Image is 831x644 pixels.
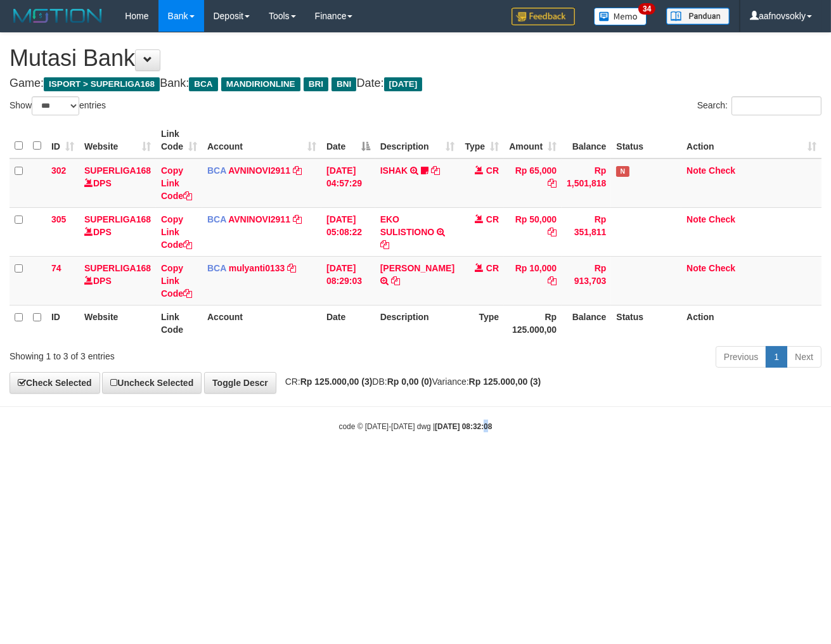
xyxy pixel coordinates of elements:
[293,165,302,176] a: Copy AVNINOVI2911 to clipboard
[435,422,492,431] strong: [DATE] 08:32:08
[102,372,202,394] a: Uncheck Selected
[548,227,557,237] a: Copy Rp 50,000 to clipboard
[202,122,321,158] th: Account: activate to sort column ascending
[10,96,106,115] label: Show entries
[321,207,375,256] td: [DATE] 05:08:22
[10,372,100,394] a: Check Selected
[221,77,300,91] span: MANDIRIONLINE
[300,377,373,387] strong: Rp 125.000,00 (3)
[32,96,79,115] select: Showentries
[287,263,296,273] a: Copy mulyanti0133 to clipboard
[562,122,611,158] th: Balance
[375,305,460,341] th: Description
[51,214,66,224] span: 305
[228,214,290,224] a: AVNINOVI2911
[79,207,156,256] td: DPS
[562,158,611,208] td: Rp 1,501,818
[10,6,106,25] img: MOTION_logo.png
[202,305,321,341] th: Account
[512,8,575,25] img: Feedback.jpg
[611,122,681,158] th: Status
[460,122,504,158] th: Type: activate to sort column ascending
[686,214,706,224] a: Note
[161,214,192,250] a: Copy Link Code
[375,122,460,158] th: Description: activate to sort column ascending
[548,178,557,188] a: Copy Rp 65,000 to clipboard
[79,256,156,305] td: DPS
[387,377,432,387] strong: Rp 0,00 (0)
[686,165,706,176] a: Note
[686,263,706,273] a: Note
[46,305,79,341] th: ID
[279,377,541,387] span: CR: DB: Variance:
[594,8,647,25] img: Button%20Memo.svg
[189,77,217,91] span: BCA
[380,263,454,273] a: [PERSON_NAME]
[293,214,302,224] a: Copy AVNINOVI2911 to clipboard
[562,305,611,341] th: Balance
[161,165,192,201] a: Copy Link Code
[204,372,276,394] a: Toggle Descr
[697,96,821,115] label: Search:
[731,96,821,115] input: Search:
[384,77,423,91] span: [DATE]
[156,122,202,158] th: Link Code: activate to sort column ascending
[156,305,202,341] th: Link Code
[321,305,375,341] th: Date
[332,77,356,91] span: BNI
[207,214,226,224] span: BCA
[380,165,408,176] a: ISHAK
[79,305,156,341] th: Website
[504,256,562,305] td: Rp 10,000
[304,77,328,91] span: BRI
[44,77,160,91] span: ISPORT > SUPERLIGA168
[10,77,821,90] h4: Game: Bank: Date:
[84,165,151,176] a: SUPERLIGA168
[716,346,766,368] a: Previous
[638,3,655,15] span: 34
[229,263,285,273] a: mulyanti0133
[79,158,156,208] td: DPS
[339,422,493,431] small: code © [DATE]-[DATE] dwg |
[486,165,499,176] span: CR
[486,214,499,224] span: CR
[504,122,562,158] th: Amount: activate to sort column ascending
[431,165,440,176] a: Copy ISHAK to clipboard
[161,263,192,299] a: Copy Link Code
[681,305,821,341] th: Action
[380,214,435,237] a: EKO SULISTIONO
[51,165,66,176] span: 302
[51,263,61,273] span: 74
[504,158,562,208] td: Rp 65,000
[46,122,79,158] th: ID: activate to sort column ascending
[391,276,400,286] a: Copy DAVID LUKAS to clipboard
[79,122,156,158] th: Website: activate to sort column ascending
[709,165,735,176] a: Check
[766,346,787,368] a: 1
[504,305,562,341] th: Rp 125.000,00
[10,46,821,71] h1: Mutasi Bank
[611,305,681,341] th: Status
[321,158,375,208] td: [DATE] 04:57:29
[787,346,821,368] a: Next
[228,165,290,176] a: AVNINOVI2911
[681,122,821,158] th: Action: activate to sort column ascending
[469,377,541,387] strong: Rp 125.000,00 (3)
[486,263,499,273] span: CR
[562,207,611,256] td: Rp 351,811
[709,214,735,224] a: Check
[207,165,226,176] span: BCA
[321,256,375,305] td: [DATE] 08:29:03
[460,305,504,341] th: Type
[10,345,337,363] div: Showing 1 to 3 of 3 entries
[321,122,375,158] th: Date: activate to sort column descending
[562,256,611,305] td: Rp 913,703
[666,8,730,25] img: panduan.png
[380,240,389,250] a: Copy EKO SULISTIONO to clipboard
[207,263,226,273] span: BCA
[709,263,735,273] a: Check
[84,263,151,273] a: SUPERLIGA168
[548,276,557,286] a: Copy Rp 10,000 to clipboard
[616,166,629,177] span: Has Note
[504,207,562,256] td: Rp 50,000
